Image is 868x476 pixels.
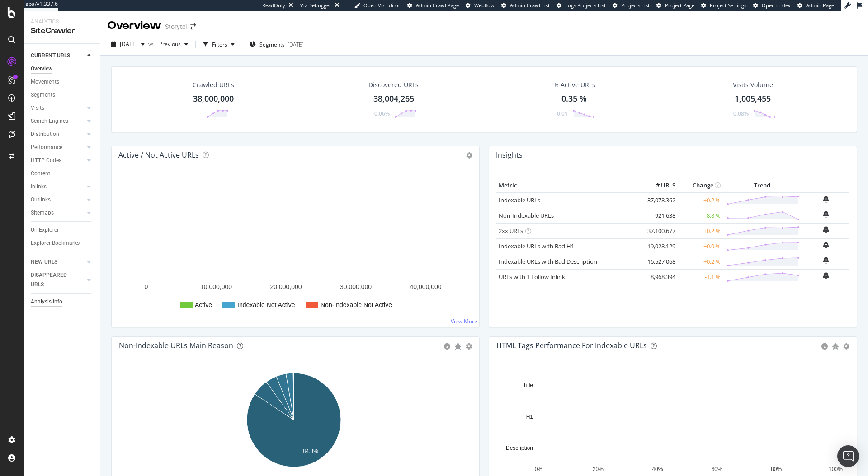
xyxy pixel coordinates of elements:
[496,341,647,350] div: HTML Tags Performance for Indexable URLs
[678,238,723,254] td: +0.0 %
[373,93,414,105] div: 38,004,265
[373,110,390,117] div: -0.06%
[499,196,540,204] a: Indexable URLs
[410,283,441,290] text: 40,000,000
[31,225,59,235] div: Url Explorer
[31,208,85,218] a: Sitemaps
[753,2,791,9] a: Open in dev
[31,143,85,152] a: Performance
[797,2,834,9] a: Admin Page
[733,80,773,89] div: Visits Volume
[701,2,746,9] a: Project Settings
[288,41,304,48] div: [DATE]
[557,2,606,9] a: Logs Projects List
[193,80,234,89] div: Crawled URLs
[843,343,849,350] div: gear
[31,26,93,36] div: SiteCrawler
[262,2,287,9] div: ReadOnly:
[642,269,678,285] td: 8,968,394
[678,179,723,192] th: Change
[829,466,843,472] text: 100%
[642,254,678,269] td: 16,527,068
[363,2,401,9] span: Open Viz Editor
[678,223,723,238] td: +0.2 %
[823,257,829,264] div: bell-plus
[193,93,234,105] div: 38,000,000
[451,317,477,325] a: View More
[31,77,94,87] a: Movements
[303,448,318,454] text: 84.3%
[499,211,554,219] a: Non-Indexable URLs
[613,2,650,9] a: Projects List
[656,2,694,9] a: Project Page
[31,182,85,191] a: Inlinks
[31,51,70,61] div: CURRENT URLS
[496,149,523,161] h4: Insights
[31,90,55,100] div: Segments
[120,40,137,48] span: 2025 Jul. 25th
[340,283,372,290] text: 30,000,000
[259,41,285,48] span: Segments
[31,90,94,100] a: Segments
[665,2,694,9] span: Project Page
[119,341,233,350] div: Non-Indexable URLs Main Reason
[731,110,749,117] div: -0.08%
[499,257,597,266] a: Indexable URLs with Bad Description
[148,40,156,48] span: vs
[368,80,419,89] div: Discovered URLs
[642,179,678,192] th: # URLS
[823,196,829,203] div: bell-plus
[499,227,523,235] a: 2xx URLs
[31,195,85,205] a: Outlinks
[200,283,232,290] text: 10,000,000
[723,179,802,192] th: Trend
[407,2,459,9] a: Admin Crawl Page
[195,301,212,308] text: Active
[270,283,302,290] text: 20,000,000
[31,18,93,26] div: Analytics
[31,169,94,178] a: Content
[156,40,181,48] span: Previous
[31,51,85,61] a: CURRENT URLS
[506,445,533,451] text: Description
[31,130,85,139] a: Distribution
[31,225,94,235] a: Url Explorer
[823,226,829,233] div: bell-plus
[31,64,94,74] a: Overview
[190,23,196,30] div: arrow-right-arrow-left
[501,2,550,9] a: Admin Crawl List
[31,208,54,218] div: Sitemaps
[31,257,57,267] div: NEW URLS
[735,93,771,105] div: 1,005,455
[806,2,834,9] span: Admin Page
[642,192,678,208] td: 37,078,362
[300,2,333,9] div: Viz Debugger:
[31,271,85,289] a: DISAPPEARED URLS
[31,297,62,307] div: Analysis Info
[119,179,469,320] svg: A chart.
[499,273,565,281] a: URLs with 1 Follow Inlink
[466,343,472,350] div: gear
[31,156,85,165] a: HTTP Codes
[119,369,469,474] svg: A chart.
[621,2,650,9] span: Projects List
[710,2,746,9] span: Project Settings
[593,466,604,472] text: 20%
[31,143,62,152] div: Performance
[837,445,859,467] div: Open Intercom Messenger
[510,2,550,9] span: Admin Crawl List
[678,254,723,269] td: +0.2 %
[712,466,722,472] text: 60%
[31,182,47,191] div: Inlinks
[31,130,59,139] div: Distribution
[31,257,85,267] a: NEW URLS
[771,466,782,472] text: 80%
[678,192,723,208] td: +0.2 %
[416,2,459,9] span: Admin Crawl Page
[212,41,227,48] div: Filters
[642,208,678,223] td: 921,638
[823,272,829,279] div: bell-plus
[31,103,85,113] a: Visits
[31,64,52,74] div: Overview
